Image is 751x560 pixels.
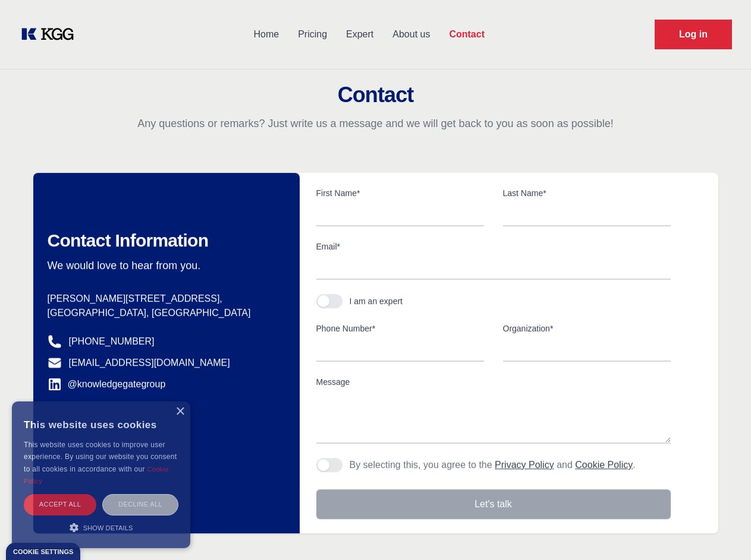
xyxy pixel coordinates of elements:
p: [PERSON_NAME][STREET_ADDRESS], [48,292,281,306]
a: KOL Knowledge Platform: Talk to Key External Experts (KEE) [19,25,83,44]
a: Contact [439,19,494,50]
h2: Contact [14,83,737,107]
div: This website uses cookies [24,410,178,439]
a: Privacy Policy [495,460,554,470]
h2: Contact Information [48,230,281,251]
a: Pricing [288,19,337,50]
div: Cookie settings [13,549,73,555]
p: By selecting this, you agree to the and . [350,458,636,472]
label: Phone Number* [316,322,484,334]
p: Any questions or remarks? Just write us a message and we will get back to you as soon as possible! [14,116,737,131]
iframe: Chat Widget [692,503,751,560]
a: [PHONE_NUMBER] [69,334,155,349]
button: Let's talk [316,489,671,519]
label: Message [316,376,671,388]
label: First Name* [316,187,484,199]
div: Show details [24,521,178,533]
span: Show details [83,524,133,531]
a: Cookie Policy [24,466,169,485]
label: Email* [316,241,671,252]
a: Home [244,19,288,50]
a: [EMAIL_ADDRESS][DOMAIN_NAME] [69,356,230,370]
p: We would love to hear from you. [48,258,281,273]
label: Organization* [503,322,671,334]
a: @knowledgegategroup [48,377,166,391]
label: Last Name* [503,187,671,199]
a: About us [383,19,439,50]
a: Expert [337,19,383,50]
span: This website uses cookies to improve user experience. By using our website you consent to all coo... [24,441,177,473]
div: Decline all [102,494,178,515]
p: [GEOGRAPHIC_DATA], [GEOGRAPHIC_DATA] [48,306,281,320]
div: I am an expert [350,295,403,307]
a: Cookie Policy [575,460,633,470]
div: Close [175,407,184,416]
a: Request Demo [655,20,732,49]
div: Accept all [24,494,96,515]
